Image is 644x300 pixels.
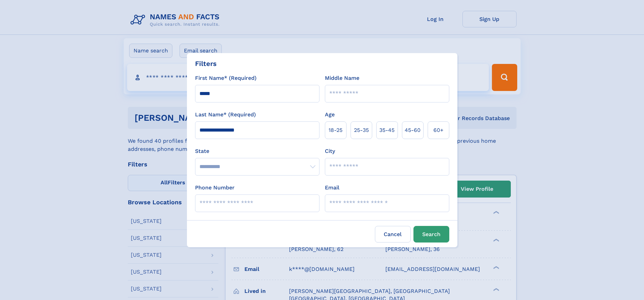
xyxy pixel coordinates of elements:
[433,126,444,134] span: 60+
[379,126,395,134] span: 35‑45
[325,111,335,119] label: Age
[195,74,257,82] label: First Name* (Required)
[329,126,342,134] span: 18‑25
[195,147,319,155] label: State
[195,184,235,192] label: Phone Number
[195,111,256,119] label: Last Name* (Required)
[375,226,411,243] label: Cancel
[413,226,449,243] button: Search
[325,74,359,82] label: Middle Name
[325,184,339,192] label: Email
[354,126,369,134] span: 25‑35
[405,126,421,134] span: 45‑60
[325,147,335,155] label: City
[195,59,217,69] div: Filters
